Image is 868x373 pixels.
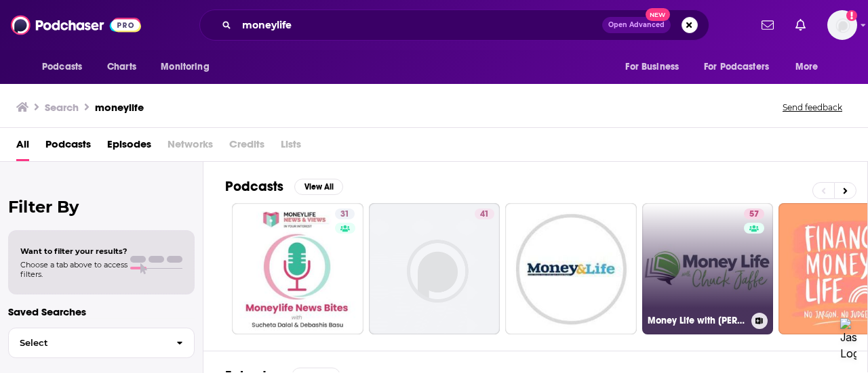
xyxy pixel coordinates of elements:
[45,133,91,161] a: Podcasts
[281,133,301,161] span: Lists
[11,12,141,38] img: Podchaser - Follow, Share and Rate Podcasts
[225,178,343,195] a: PodcastsView All
[335,209,355,219] a: 31
[33,54,100,80] button: open menu
[827,10,857,40] button: Show profile menu
[161,58,209,76] span: Monitoring
[95,101,144,114] h3: moneylife
[744,209,764,219] a: 57
[167,133,213,161] span: Networks
[795,58,818,76] span: More
[646,8,670,21] span: New
[827,10,857,40] img: User Profile
[42,58,82,76] span: Podcasts
[294,179,343,195] button: View All
[229,133,264,161] span: Credits
[625,58,679,76] span: For Business
[225,178,283,195] h2: Podcasts
[232,203,363,334] a: 31
[602,17,671,33] button: Open AdvancedNew
[648,315,746,326] h3: Money Life with [PERSON_NAME]
[786,54,835,80] button: open menu
[475,209,494,219] a: 41
[45,101,79,114] h3: Search
[778,102,846,113] button: Send feedback
[616,54,696,80] button: open menu
[107,58,136,76] span: Charts
[20,246,127,256] span: Want to filter your results?
[9,338,165,347] span: Select
[8,197,195,217] h2: Filter By
[199,9,709,41] div: Search podcasts, credits, & more...
[369,203,500,334] a: 41
[340,208,349,221] span: 31
[16,133,29,161] a: All
[827,10,857,40] span: Logged in as RebRoz5
[608,22,665,28] span: Open Advanced
[107,133,151,161] a: Episodes
[151,54,226,80] button: open menu
[642,203,774,334] a: 57Money Life with [PERSON_NAME]
[8,328,195,358] button: Select
[704,58,769,76] span: For Podcasters
[846,10,857,21] svg: Add a profile image
[756,14,779,37] a: Show notifications dropdown
[790,14,811,37] a: Show notifications dropdown
[98,54,144,80] a: Charts
[20,260,127,279] span: Choose a tab above to access filters.
[237,14,602,36] input: Search podcasts, credits, & more...
[695,54,789,80] button: open menu
[749,208,759,221] span: 57
[480,208,489,221] span: 41
[8,305,195,318] p: Saved Searches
